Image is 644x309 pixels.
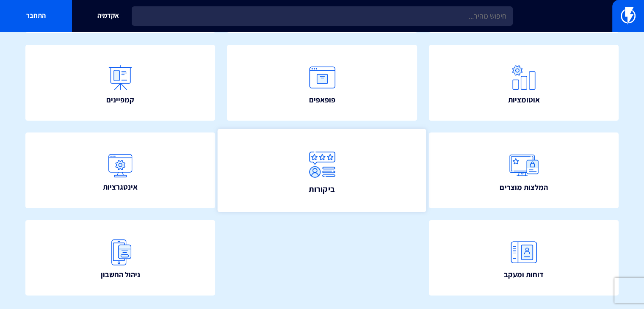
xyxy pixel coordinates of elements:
[218,129,426,212] a: ביקורות
[429,45,619,121] a: אוטומציות
[106,94,134,105] span: קמפיינים
[132,6,513,26] input: חיפוש מהיר...
[429,132,619,208] a: המלצות מוצרים
[25,45,215,121] a: קמפיינים
[508,94,539,105] span: אוטומציות
[25,220,215,296] a: ניהול החשבון
[429,220,619,296] a: דוחות ומעקב
[309,183,335,195] span: ביקורות
[500,182,547,193] span: המלצות מוצרים
[227,45,417,121] a: פופאפים
[101,269,140,280] span: ניהול החשבון
[309,94,335,105] span: פופאפים
[504,269,544,280] span: דוחות ומעקב
[25,132,215,208] a: אינטגרציות
[103,182,138,193] span: אינטגרציות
